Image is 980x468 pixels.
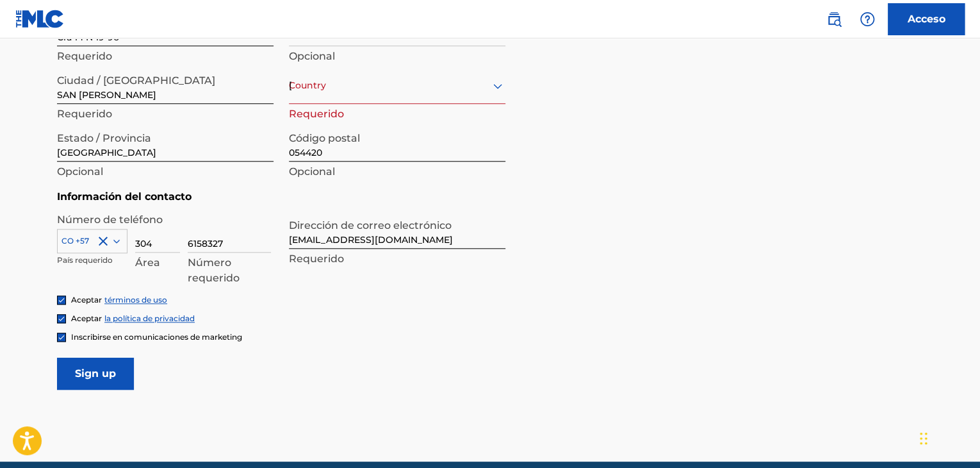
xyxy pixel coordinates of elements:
font: Información del contacto [57,190,192,203]
font: Aceptar [71,313,102,323]
font: País requerido [57,255,113,265]
div: Ayuda [854,6,880,32]
img: Logotipo del MLC [15,10,65,28]
input: Sign up [57,358,134,390]
font: Opcional [289,165,335,178]
font: Opcional [289,50,335,62]
font: Requerido [289,253,344,265]
a: Búsqueda pública [821,6,847,32]
font: Opcional [57,165,103,178]
a: términos de uso [104,295,167,305]
font: Acceso [908,13,945,25]
img: caja [58,296,65,304]
font: Requerido [289,108,344,120]
img: caja [58,315,65,322]
font: Número requerido [188,256,240,284]
font: Número de teléfono [57,213,163,226]
a: la política de privacidad [104,313,195,323]
img: ayuda [860,12,875,27]
div: Arrastrar [920,419,927,458]
img: buscar [826,12,842,27]
font: Aceptar [71,295,102,305]
a: Acceso [888,3,965,35]
img: caja [58,333,65,341]
font: Requerido [57,108,112,120]
font: Requerido [57,50,112,62]
iframe: Widget de chat [916,406,980,468]
font: Área [135,256,160,269]
font: Inscribirse en comunicaciones de marketing [71,332,242,342]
